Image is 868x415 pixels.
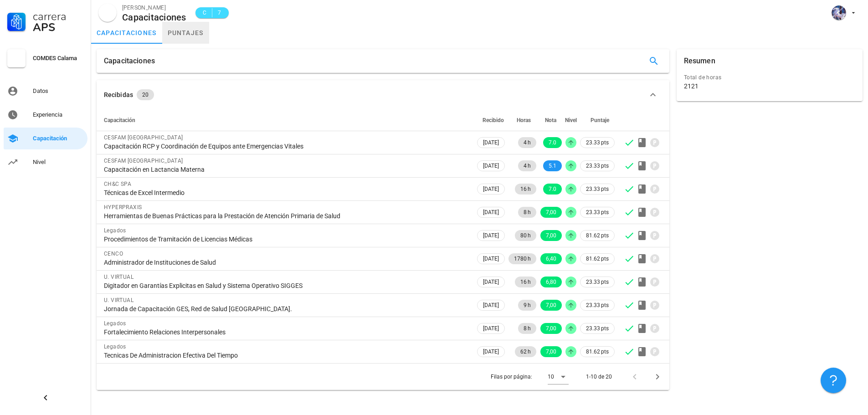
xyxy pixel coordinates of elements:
span: Horas [517,117,531,123]
th: Nota [538,109,564,131]
a: Capacitación [4,128,87,149]
span: 81.62 pts [586,347,609,356]
div: Procedimientos de Tramitación de Licencias Médicas [104,235,468,243]
div: Capacitación en Lactancia Materna [104,165,468,174]
span: CESFAM [GEOGRAPHIC_DATA] [104,134,183,141]
span: 16 h [520,184,531,195]
div: Resumen [684,49,715,73]
div: Total de horas [684,73,855,82]
a: Experiencia [4,104,87,126]
span: 20 [142,89,149,100]
a: Nivel [4,151,87,173]
a: capacitaciones [91,22,162,44]
span: C [201,8,208,17]
span: 7.0 [549,137,556,148]
span: Nota [545,117,556,123]
span: CH&C SPA [104,181,131,187]
div: Tecnicas De Administracion Efectiva Del Tiempo [104,351,468,359]
span: 7,00 [546,346,556,357]
span: [DATE] [483,254,499,264]
span: 7,00 [546,300,556,311]
span: 9 h [524,300,531,311]
span: U. VIRTUAL [104,297,134,303]
div: 2121 [684,82,699,90]
span: 81.62 pts [586,231,609,240]
span: 7,00 [546,207,556,218]
span: 23.33 pts [586,184,609,194]
span: 81.62 pts [586,254,609,263]
div: avatar [98,4,117,22]
span: [DATE] [483,277,499,287]
div: Jornada de Capacitación GES, Red de Salud [GEOGRAPHIC_DATA]. [104,305,468,313]
div: Capacitación RCP y Coordinación de Equipos ante Emergencias Vitales [104,142,468,150]
div: [PERSON_NAME] [122,3,186,12]
span: 5.1 [549,160,556,171]
div: Técnicas de Excel Intermedio [104,189,468,197]
span: [DATE] [483,161,499,171]
span: 23.33 pts [586,138,609,147]
span: 4 h [524,160,531,171]
span: Puntaje [591,117,609,123]
span: 23.33 pts [586,161,609,170]
span: 23.33 pts [586,324,609,333]
div: Capacitaciones [122,12,186,22]
span: Recibido [483,117,504,123]
span: 23.33 pts [586,301,609,310]
div: 10 [548,373,554,381]
span: 1780 h [514,253,531,264]
div: Capacitación [33,135,84,142]
div: Herramientas de Buenas Prácticas para la Prestación de Atención Primaria de Salud [104,212,468,220]
span: Legados [104,227,126,234]
div: Administrador de Instituciones de Salud [104,258,468,266]
a: Datos [4,80,87,102]
a: puntajes [162,22,209,44]
span: Legados [104,320,126,327]
span: CESFAM [GEOGRAPHIC_DATA] [104,158,183,164]
th: Puntaje [578,109,616,131]
span: Nivel [565,117,577,123]
span: 4 h [524,137,531,148]
span: 7 [216,8,223,17]
span: 8 h [524,323,531,334]
span: [DATE] [483,184,499,194]
div: Carrera [33,11,84,22]
span: 23.33 pts [586,277,609,287]
div: Digitador en Garantías Explicitas en Salud y Sistema Operativo SIGGES [104,282,468,290]
div: 10Filas por página: [548,369,569,384]
th: Nivel [564,109,578,131]
th: Horas [507,109,538,131]
span: 62 h [520,346,531,357]
span: [DATE] [483,323,499,333]
span: [DATE] [483,347,499,357]
span: 7,00 [546,323,556,334]
span: 23.33 pts [586,208,609,217]
span: [DATE] [483,138,499,148]
span: 7.0 [549,184,556,195]
span: [DATE] [483,207,499,217]
div: Recibidas [104,90,133,100]
span: 80 h [520,230,531,241]
div: Fortalecimiento Relaciones Interpersonales [104,328,468,336]
span: [DATE] [483,300,499,310]
div: Nivel [33,159,84,166]
div: Filas por página: [491,364,569,390]
span: U. VIRTUAL [104,274,134,280]
span: Legados [104,343,126,350]
span: HYPERPRAXIS [104,204,142,210]
span: 7,00 [546,230,556,241]
div: APS [33,22,84,33]
span: 8 h [524,207,531,218]
span: [DATE] [483,231,499,241]
div: COMDES Calama [33,55,84,62]
th: Recibido [475,109,507,131]
th: Capacitación [97,109,475,131]
div: Datos [33,87,84,95]
div: 1-10 de 20 [586,373,612,381]
span: Capacitación [104,117,135,123]
span: CENCO [104,251,123,257]
span: 6,40 [546,253,556,264]
button: Recibidas 20 [97,80,669,109]
div: Capacitaciones [104,49,155,73]
button: Página siguiente [649,369,666,385]
span: 6,80 [546,277,556,287]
